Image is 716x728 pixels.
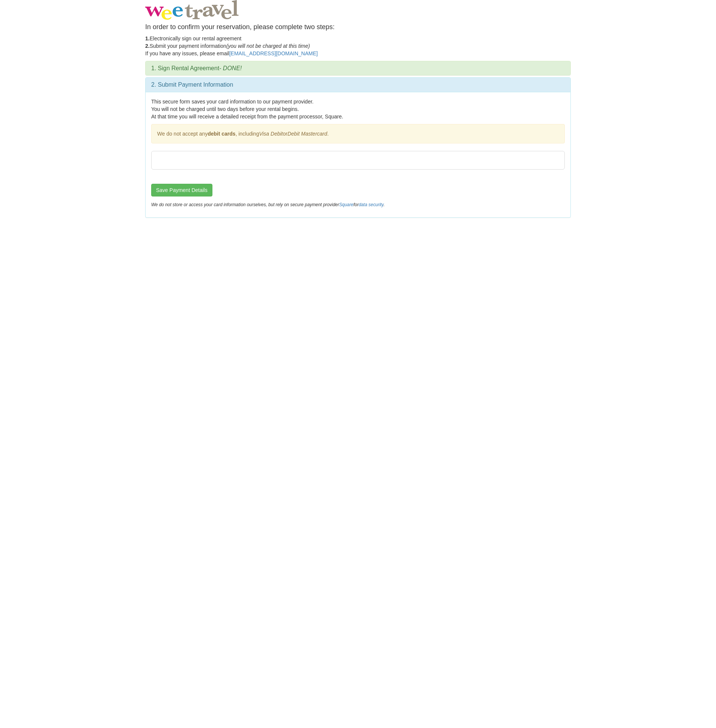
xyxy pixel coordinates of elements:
[287,131,327,137] em: Debit Mastercard
[151,184,212,196] button: Save Payment Details
[219,65,242,71] em: - DONE!
[151,65,565,72] h3: 1. Sign Rental Agreement
[359,202,384,207] a: data security
[151,202,385,207] em: We do not store or access your card information ourselves, but rely on secure payment provider for .
[152,151,564,169] iframe: Secure Credit Card Form
[145,24,571,31] h4: In order to confirm your reservation, please complete two steps:
[208,131,236,137] strong: debit cards
[151,81,565,88] h3: 2. Submit Payment Information
[226,43,310,49] em: (you will not be charged at this time)
[145,35,571,57] p: Electronically sign our rental agreement Submit your payment information If you have any issues, ...
[151,98,565,120] p: This secure form saves your card information to our payment provider. You will not be charged unt...
[229,50,318,56] a: [EMAIL_ADDRESS][DOMAIN_NAME]
[339,202,353,207] a: Square
[145,43,150,49] strong: 2.
[151,124,565,143] div: We do not accept any , including or .
[259,131,283,137] em: Visa Debit
[145,35,150,41] strong: 1.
